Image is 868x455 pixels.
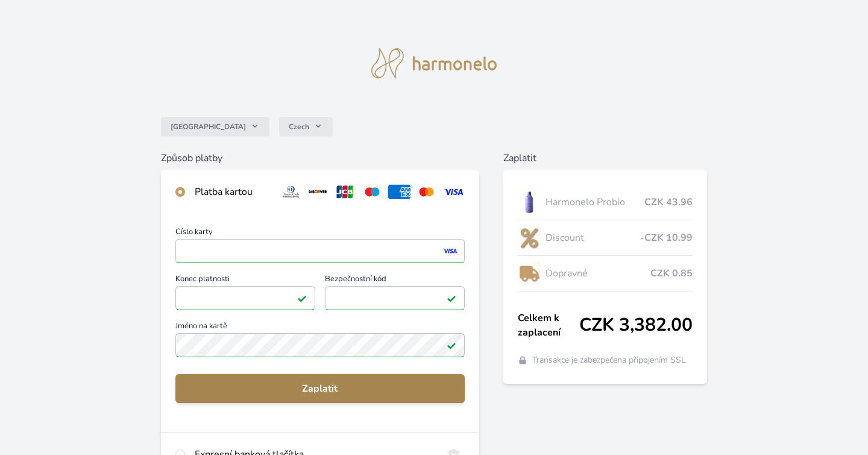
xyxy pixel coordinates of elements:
img: discover.svg [307,185,329,199]
span: CZK 3,382.00 [579,314,693,336]
img: visa.svg [442,185,465,199]
img: Platné pole [447,293,456,303]
img: maestro.svg [361,185,383,199]
h6: Zaplatit [503,151,708,165]
span: [GEOGRAPHIC_DATA] [171,122,246,132]
img: discount-lo.png [518,223,541,253]
img: jcb.svg [334,185,356,199]
span: -CZK 10.99 [640,231,693,245]
span: Harmonelo Probio [546,195,645,209]
span: Transakce je zabezpečena připojením SSL [532,354,686,366]
span: Zaplatit [185,381,455,396]
img: amex.svg [388,185,410,199]
span: Dopravné [546,266,651,281]
button: [GEOGRAPHIC_DATA] [161,117,269,136]
span: Číslo karty [175,228,465,239]
iframe: Iframe pro číslo karty [181,243,459,259]
img: visa [442,246,458,256]
span: Bezpečnostní kód [325,275,465,286]
span: Celkem k zaplacení [518,311,580,340]
h6: Způsob platby [161,151,479,165]
span: Jméno na kartě [175,322,465,333]
span: CZK 0.85 [650,266,693,281]
input: Jméno na kartěPlatné pole [175,333,465,357]
button: Czech [279,117,333,136]
iframe: Iframe pro bezpečnostní kód [330,290,459,307]
span: Czech [289,122,309,132]
button: Zaplatit [175,374,465,403]
iframe: Iframe pro datum vypršení platnosti [181,290,310,307]
div: Platba kartou [195,185,271,199]
img: Platné pole [447,340,456,350]
img: Platné pole [297,293,307,303]
img: diners.svg [280,185,302,199]
img: delivery-lo.png [518,258,541,288]
img: logo.svg [371,48,497,78]
img: mc.svg [415,185,438,199]
img: CLEAN_PROBIO_se_stinem_x-lo.jpg [518,187,541,217]
span: CZK 43.96 [644,195,693,209]
span: Konec platnosti [175,275,315,286]
span: Discount [546,231,641,245]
